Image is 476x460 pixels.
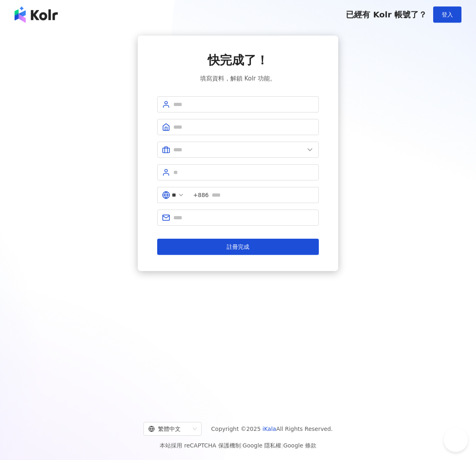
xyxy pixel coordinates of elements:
[263,426,276,432] a: iKala
[283,442,316,449] a: Google 條款
[211,424,333,434] span: Copyright © 2025 All Rights Reserved.
[15,6,58,23] img: logo
[241,442,243,449] span: |
[281,442,283,449] span: |
[346,10,427,19] span: 已經有 Kolr 帳號了？
[193,191,209,199] span: +886
[200,74,276,83] span: 填寫資料，解鎖 Kolr 功能。
[442,11,453,18] span: 登入
[208,52,268,69] span: 快完成了！
[157,239,319,255] button: 註冊完成
[242,442,281,449] a: Google 隱私權
[433,6,461,23] button: 登入
[160,441,316,450] span: 本站採用 reCAPTCHA 保護機制
[148,422,190,435] div: 繁體中文
[444,428,468,452] iframe: Help Scout Beacon - Open
[227,244,249,250] span: 註冊完成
